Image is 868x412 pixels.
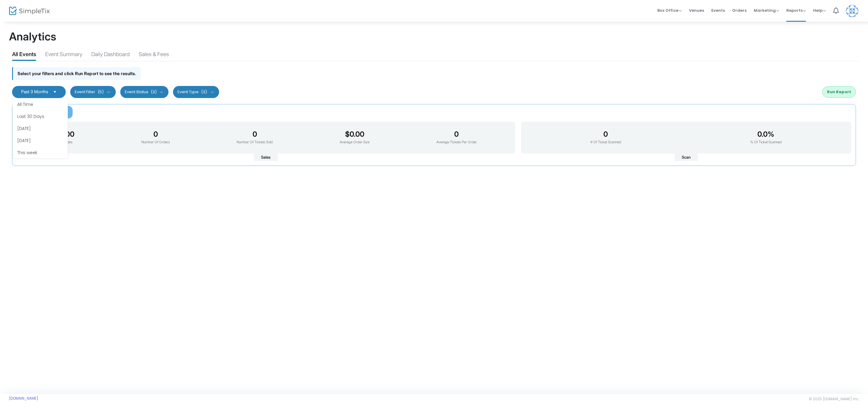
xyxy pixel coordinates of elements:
[139,50,169,61] div: Sales & Fees
[809,397,859,401] span: © 2025 [DOMAIN_NAME] Inc.
[237,140,273,145] p: Number Of Tickets Sold
[436,140,477,145] p: Average Tickets Per Order
[120,86,169,98] button: Event Status(3)
[9,396,38,401] a: [DOMAIN_NAME]
[237,130,273,138] h3: 0
[70,86,116,98] button: Event Filter(5)
[45,50,82,61] div: Event Summary
[675,154,698,161] span: Scan
[254,154,278,161] span: Sales
[786,8,806,13] span: Reports
[822,86,856,98] button: Run Report
[9,30,859,43] h1: Analytics
[754,8,779,13] span: Marketing
[21,89,48,94] span: Past 3 Months
[590,140,621,145] p: # Of Ticket Scanned
[657,8,682,13] span: Box Office
[813,8,826,13] span: Help
[689,3,704,18] span: Venues
[12,122,68,135] li: [DATE]
[12,67,141,80] div: Select your filters and click Run Report to see the results.
[12,135,68,147] li: [DATE]
[340,140,370,145] p: Average Order Size
[12,147,68,159] li: This week
[141,130,170,138] h3: 0
[201,90,207,94] span: (3)
[750,130,782,138] h3: 0.0%
[750,140,782,145] p: % Of Ticket Scanned
[590,130,621,138] h3: 0
[12,50,36,61] div: All Events
[91,50,130,61] div: Daily Dashboard
[51,90,59,94] button: Select
[173,86,219,98] button: Event Type(3)
[340,130,370,138] h3: $0.00
[12,110,68,122] li: Last 30 Days
[151,90,157,94] span: (3)
[732,3,747,18] span: Orders
[436,130,477,138] h3: 0
[12,98,68,110] li: All Time
[141,140,170,145] p: Number Of Orders
[98,90,104,94] span: (5)
[711,3,725,18] span: Events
